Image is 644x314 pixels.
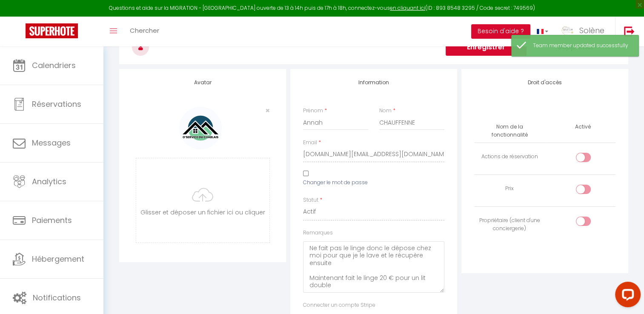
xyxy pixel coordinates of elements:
h4: Avatar [132,80,273,86]
button: Besoin d'aide ? [471,24,530,39]
label: Statut [303,196,318,204]
img: Super Booking [26,23,78,38]
div: Propriétaire (client d'une conciergerie) [478,217,541,233]
label: Changer le mot de passe [303,179,368,187]
img: NO IMAGE [179,107,222,149]
span: Hébergement [32,254,84,264]
span: Notifications [33,292,81,303]
label: Connecter un compte Stripe [303,301,375,309]
div: Prix [478,185,541,193]
div: Team member updated successfully [533,42,630,50]
span: Messages [32,137,71,148]
label: Nom [379,107,392,115]
span: Calendriers [32,60,76,71]
span: × [265,105,270,116]
a: en cliquant ici [390,4,425,11]
a: Chercher [123,17,166,46]
a: ... Solène [555,17,615,46]
span: Réservations [32,99,81,109]
img: logout [624,26,635,37]
span: Paiements [32,215,72,226]
label: Remarques [303,229,333,237]
span: Chercher [130,26,159,35]
span: Analytics [32,176,66,187]
span: Solène [579,25,604,36]
label: Email [303,139,317,147]
img: ... [561,24,574,37]
h4: Droit d'accès [474,80,615,86]
button: Close [265,107,270,114]
button: Enregistrer [446,39,527,56]
div: Actions de réservation [478,153,541,161]
h4: Information [303,80,444,86]
label: Prénom [303,107,323,115]
th: Activé [572,120,594,134]
th: Nom de la fonctionnalité [474,120,545,143]
iframe: LiveChat chat widget [608,278,644,314]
